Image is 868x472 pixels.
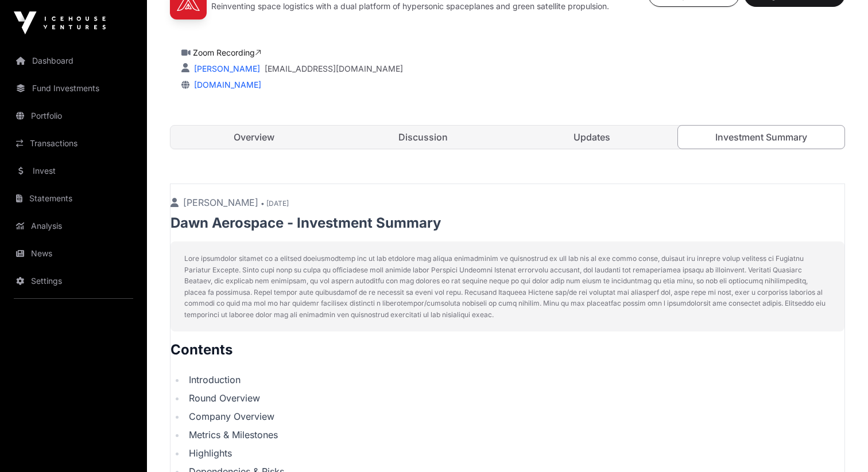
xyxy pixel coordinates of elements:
[9,48,138,73] a: Dashboard
[811,417,868,472] iframe: Chat Widget
[189,80,261,89] a: [DOMAIN_NAME]
[185,446,844,460] li: Highlights
[185,428,844,442] li: Metrics & Milestones
[509,126,676,149] a: Updates
[340,126,507,149] a: Discussion
[184,253,831,320] p: Lore ipsumdolor sitamet co a elitsed doeiusmodtemp inc ut lab etdolore mag aliqua enimadminim ve ...
[9,241,138,266] a: News
[170,196,844,209] p: [PERSON_NAME]
[192,64,260,73] a: [PERSON_NAME]
[14,11,106,34] img: Icehouse Ventures Logo
[9,103,138,128] a: Portfolio
[170,341,844,359] h2: Contents
[211,1,609,12] p: Reinventing space logistics with a dual platform of hypersonic spaceplanes and green satellite pr...
[9,76,138,101] a: Fund Investments
[193,48,261,57] a: Zoom Recording
[9,213,138,239] a: Analysis
[185,409,844,423] li: Company Overview
[170,126,844,149] nav: Tabs
[9,158,138,184] a: Invest
[677,125,846,149] a: Investment Summary
[261,199,289,208] span: • [DATE]
[265,63,403,75] a: [EMAIL_ADDRESS][DOMAIN_NAME]
[9,131,138,156] a: Transactions
[9,268,138,294] a: Settings
[185,391,844,405] li: Round Overview
[170,214,844,232] p: Dawn Aerospace - Investment Summary
[185,373,844,387] li: Introduction
[9,186,138,211] a: Statements
[170,126,338,149] a: Overview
